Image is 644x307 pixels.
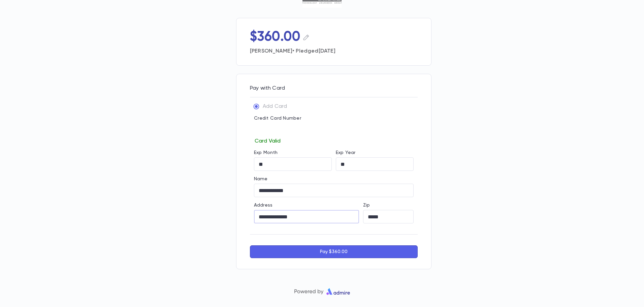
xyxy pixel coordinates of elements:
button: Pay $360.00 [250,245,418,258]
p: Credit Card Number [254,116,414,121]
label: Address [254,203,272,208]
p: Add Card [263,103,287,110]
p: Card Valid [254,136,414,145]
label: Exp Year [336,150,355,155]
iframe: card [254,123,414,136]
label: Name [254,176,268,182]
label: Zip [363,203,370,208]
p: Pay with Card [250,85,418,92]
p: [PERSON_NAME] • Pledged [DATE] [250,45,418,55]
label: Exp Month [254,150,278,155]
p: $360.00 [250,29,301,45]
